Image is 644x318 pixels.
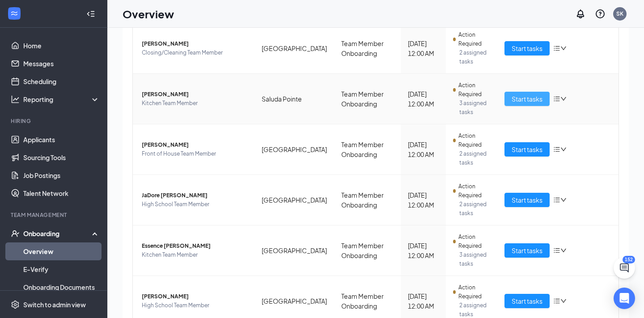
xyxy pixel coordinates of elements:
span: 3 assigned tasks [459,250,490,268]
span: down [560,298,567,304]
span: Start tasks [512,94,542,104]
span: bars [553,247,560,254]
a: Home [23,37,100,55]
td: Team Member Onboarding [334,225,401,276]
span: bars [553,297,560,305]
span: Closing/Cleaning Team Member [142,48,247,57]
span: Start tasks [512,246,542,255]
span: Front of House Team Member [142,149,247,158]
span: [PERSON_NAME] [142,90,247,99]
svg: WorkstreamLogo [10,9,19,18]
svg: Analysis [11,95,20,104]
span: down [560,146,567,153]
div: Reporting [23,95,100,104]
div: [DATE] 12:00 AM [408,190,439,210]
div: SK [616,10,623,17]
button: Start tasks [504,142,550,157]
div: [DATE] 12:00 AM [408,241,439,260]
span: High School Team Member [142,200,247,209]
button: ChatActive [614,257,635,279]
svg: Collapse [86,9,95,18]
button: Start tasks [504,193,550,207]
div: Open Intercom Messenger [614,288,635,309]
span: Start tasks [512,144,542,154]
span: High School Team Member [142,301,247,310]
button: Start tasks [504,243,550,258]
span: Action Required [458,182,490,200]
span: down [560,45,567,51]
td: Team Member Onboarding [334,175,401,225]
h1: Overview [123,6,174,21]
td: [GEOGRAPHIC_DATA] [254,225,334,276]
span: Action Required [458,81,490,99]
span: Action Required [458,283,490,301]
td: [GEOGRAPHIC_DATA] [254,23,334,74]
span: 3 assigned tasks [459,99,490,117]
span: [PERSON_NAME] [142,292,247,301]
button: Start tasks [504,92,550,106]
span: Action Required [458,30,490,48]
button: Start tasks [504,41,550,55]
span: 2 assigned tasks [459,149,490,167]
a: Talent Network [23,184,100,202]
span: JaDore [PERSON_NAME] [142,191,247,200]
span: [PERSON_NAME] [142,39,247,48]
td: Saluda Pointe [254,74,334,124]
a: Job Postings [23,166,100,184]
svg: ChatActive [619,263,630,273]
svg: Settings [11,300,20,309]
div: Team Management [11,211,98,219]
span: Start tasks [512,195,542,205]
span: Kitchen Team Member [142,99,247,108]
div: [DATE] 12:00 AM [408,291,439,311]
a: Scheduling [23,72,100,90]
span: 2 assigned tasks [459,200,490,218]
div: [DATE] 12:00 AM [408,140,439,159]
span: [PERSON_NAME] [142,140,247,149]
span: bars [553,196,560,204]
div: [DATE] 12:00 AM [408,38,439,58]
td: [GEOGRAPHIC_DATA] [254,175,334,225]
td: Team Member Onboarding [334,23,401,74]
span: Action Required [458,131,490,149]
div: Hiring [11,117,98,125]
td: Team Member Onboarding [334,74,401,124]
span: down [560,96,567,102]
span: Kitchen Team Member [142,250,247,259]
span: down [560,197,567,203]
a: Onboarding Documents [23,278,100,296]
div: [DATE] 12:00 AM [408,89,439,109]
a: Applicants [23,131,100,148]
span: bars [553,146,560,153]
td: Team Member Onboarding [334,124,401,175]
span: Start tasks [512,43,542,53]
span: down [560,247,567,254]
span: 2 assigned tasks [459,48,490,66]
button: Start tasks [504,294,550,308]
svg: Notifications [575,8,586,19]
svg: QuestionInfo [595,8,606,19]
span: Action Required [458,233,490,250]
div: Onboarding [23,229,92,238]
div: Switch to admin view [23,300,86,309]
svg: UserCheck [11,229,20,238]
span: Essence [PERSON_NAME] [142,242,247,250]
span: bars [553,95,560,102]
div: 152 [623,256,635,263]
td: [GEOGRAPHIC_DATA] [254,124,334,175]
a: Overview [23,242,100,260]
span: bars [553,45,560,52]
span: Start tasks [512,296,542,306]
a: Messages [23,55,100,72]
a: Sourcing Tools [23,148,100,166]
a: E-Verify [23,260,100,278]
